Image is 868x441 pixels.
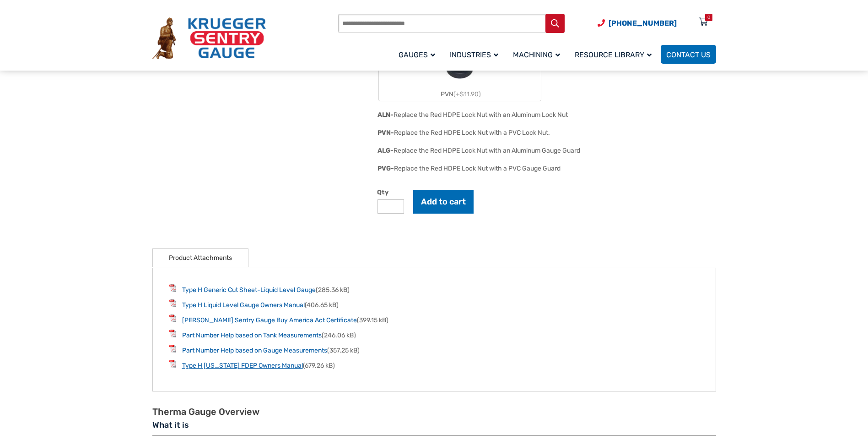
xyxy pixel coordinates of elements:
span: PVG- [377,165,394,172]
li: (406.65 kB) [169,299,700,310]
a: Type H [US_STATE] FDEP Owners Manual [182,362,303,369]
label: PVN [379,44,541,101]
span: ALN- [377,111,394,119]
span: (+$11.90) [453,90,481,98]
a: Industries [444,44,507,65]
div: 0 [707,14,710,21]
span: Machining [513,50,560,59]
img: Krueger Sentry Gauge [152,17,266,60]
h2: Therma Gauge Overview [152,406,716,418]
a: Contact Us [661,45,716,64]
span: ALG- [377,147,394,154]
span: Resource Library [575,50,652,59]
a: Type H Generic Cut Sheet-Liquid Level Gauge [182,286,316,294]
a: Part Number Help based on Gauge Measurements [182,347,327,354]
li: (285.36 kB) [169,284,700,295]
h3: What it is [152,420,716,435]
li: (357.25 kB) [169,345,700,355]
a: Part Number Help based on Tank Measurements [182,331,322,339]
span: Contact Us [666,50,711,59]
a: Resource Library [569,44,661,65]
div: Replace the Red HDPE Lock Nut with an Aluminum Gauge Guard [394,147,580,154]
a: [PERSON_NAME] Sentry Gauge Buy America Act Certificate [182,316,357,324]
div: Replace the Red HDPE Lock Nut with a PVC Lock Nut. [394,129,550,137]
a: Gauges [393,44,444,65]
a: Machining [507,44,569,65]
a: Product Attachments [169,249,232,267]
span: Gauges [399,50,435,59]
span: Industries [450,50,498,59]
span: PVN- [377,129,394,137]
div: PVN [379,88,541,101]
input: Product quantity [377,199,404,214]
li: (679.26 kB) [169,360,700,370]
li: (246.06 kB) [169,330,700,340]
div: Replace the Red HDPE Lock Nut with a PVC Gauge Guard [394,165,561,172]
a: Phone Number (920) 434-8860 [598,17,677,29]
li: (399.15 kB) [169,314,700,325]
a: Type H Liquid Level Gauge Owners Manual [182,301,305,309]
button: Add to cart [413,190,474,214]
span: [PHONE_NUMBER] [609,19,677,28]
div: Replace the Red HDPE Lock Nut with an Aluminum Lock Nut [394,111,568,119]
